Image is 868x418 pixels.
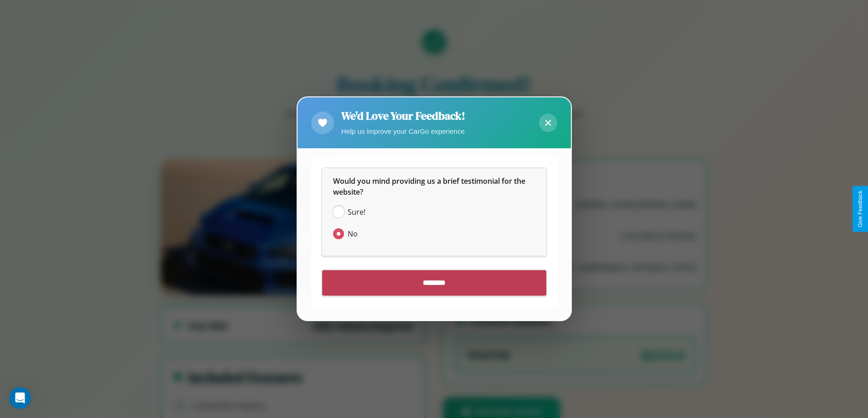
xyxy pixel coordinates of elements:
span: Would you mind providing us a brief testimonial for the website? [333,176,527,197]
span: Sure! [348,207,365,218]
span: No [348,229,358,240]
iframe: Intercom live chat [9,387,31,409]
div: Give Feedback [857,191,863,227]
p: Help us improve your CarGo experience [341,125,465,137]
h2: We'd Love Your Feedback! [341,108,465,123]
